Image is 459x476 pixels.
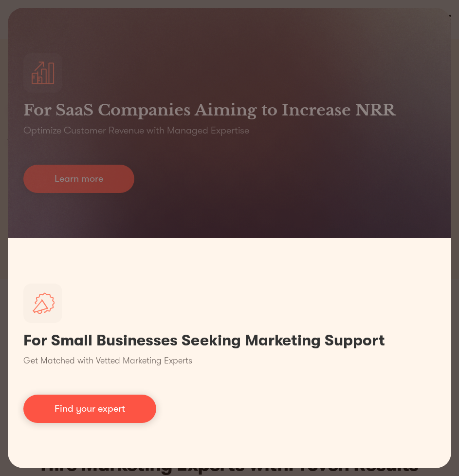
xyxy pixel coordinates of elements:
p: Get Matched with Vetted Marketing Experts [23,354,192,367]
a: Find your expert [23,395,156,423]
a: Learn more [23,165,134,193]
h3: For SaaS Companies Aiming to Increase NRR [23,100,395,120]
h1: For Small Businesses Seeking Marketing Support [23,331,385,350]
p: Optimize Customer Revenue with Managed Expertise [23,124,249,137]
